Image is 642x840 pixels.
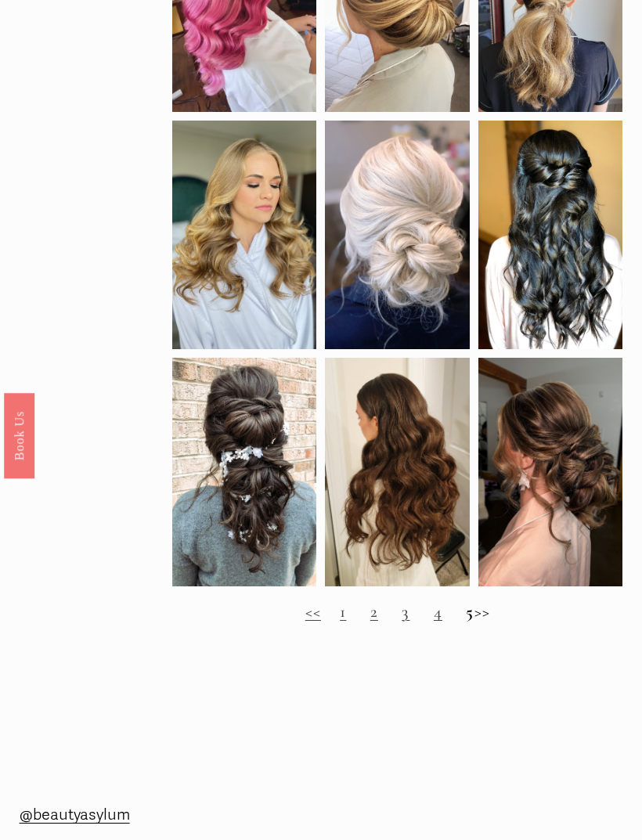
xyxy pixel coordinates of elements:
a: << [305,601,321,622]
h2: >> [172,602,622,622]
a: @beautyasylum [20,801,130,829]
a: 3 [402,601,409,622]
strong: 5 [466,601,474,622]
a: 1 [340,601,346,622]
a: Book Us [4,392,34,478]
a: 4 [434,601,442,622]
a: 2 [370,601,378,622]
